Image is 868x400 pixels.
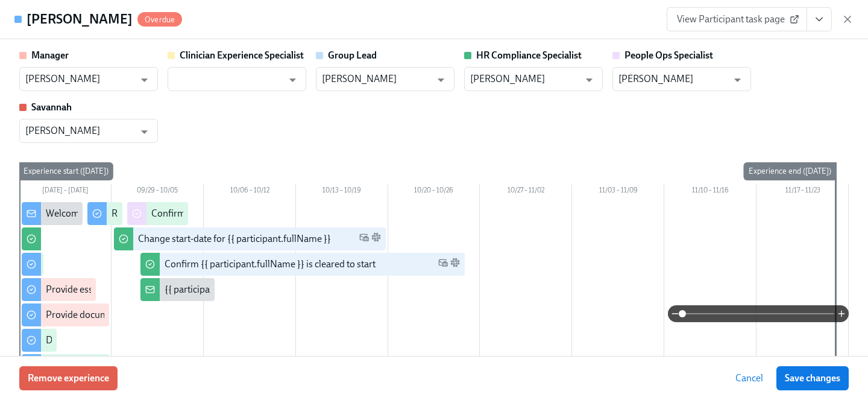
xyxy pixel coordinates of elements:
[296,184,388,200] div: 10/13 – 10/19
[438,258,448,271] span: Work Email
[480,184,572,200] div: 10/27 – 11/02
[785,372,840,384] span: Save changes
[328,49,377,61] strong: Group Lead
[580,71,599,89] button: Open
[112,184,204,200] div: 09/29 – 10/05
[135,122,154,141] button: Open
[727,366,772,390] button: Cancel
[31,49,69,61] strong: Manager
[46,334,196,347] div: Do your background check in Checkr
[165,283,410,296] div: {{ participant.fullName }} has filled out the onboarding form
[572,184,664,200] div: 11/03 – 11/09
[677,13,797,25] span: View Participant task page
[19,162,113,180] div: Experience start ([DATE])
[165,258,376,271] div: Confirm {{ participant.fullName }} is cleared to start
[46,283,234,296] div: Provide essential professional documentation
[31,101,72,113] strong: Savannah
[135,71,154,89] button: Open
[27,10,133,28] h4: [PERSON_NAME]
[204,184,296,200] div: 10/06 – 10/12
[138,232,331,246] div: Change start-date for {{ participant.fullName }}
[283,71,302,89] button: Open
[744,162,836,180] div: Experience end ([DATE])
[46,207,272,220] div: Welcome from the Charlie Health Compliance Team 👋
[807,7,832,31] button: View task page
[112,207,213,220] div: Request your equipment
[667,7,807,31] a: View Participant task page
[19,366,118,390] button: Remove experience
[19,184,112,200] div: [DATE] – [DATE]
[432,71,450,89] button: Open
[151,207,278,220] div: Confirm cleared by People Ops
[28,372,109,384] span: Remove experience
[756,184,849,200] div: 11/17 – 11/23
[728,71,747,89] button: Open
[476,49,582,61] strong: HR Compliance Specialist
[624,49,713,61] strong: People Ops Specialist
[180,49,304,61] strong: Clinician Experience Specialist
[776,366,849,390] button: Save changes
[388,184,480,200] div: 10/20 – 10/26
[137,15,182,24] span: Overdue
[359,232,369,246] span: Work Email
[371,232,381,246] span: Slack
[735,372,763,384] span: Cancel
[664,184,756,200] div: 11/10 – 11/16
[450,258,460,271] span: Slack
